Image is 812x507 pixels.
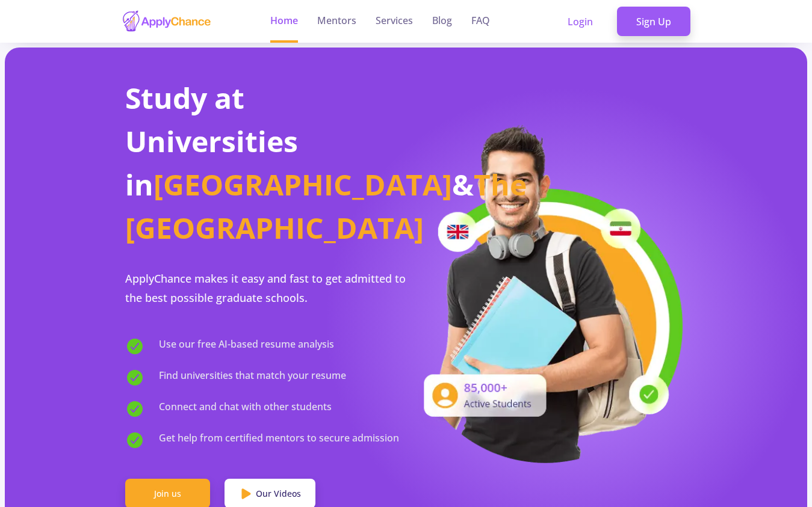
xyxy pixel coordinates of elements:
span: Get help from certified mentors to secure admission [159,431,399,450]
span: Study at Universities in [125,78,298,204]
a: Sign Up [617,7,690,37]
span: Use our free AI-based resume analysis [159,337,334,356]
img: applychance logo [122,10,212,33]
span: Our Videos [256,487,301,500]
span: Connect and chat with other students [159,399,332,419]
span: ApplyChance makes it easy and fast to get admitted to the best possible graduate schools. [125,271,406,305]
span: [GEOGRAPHIC_DATA] [153,165,452,204]
img: applicant [406,121,687,463]
span: Find universities that match your resume [159,368,346,387]
a: Login [548,7,612,37]
span: & [452,165,474,204]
